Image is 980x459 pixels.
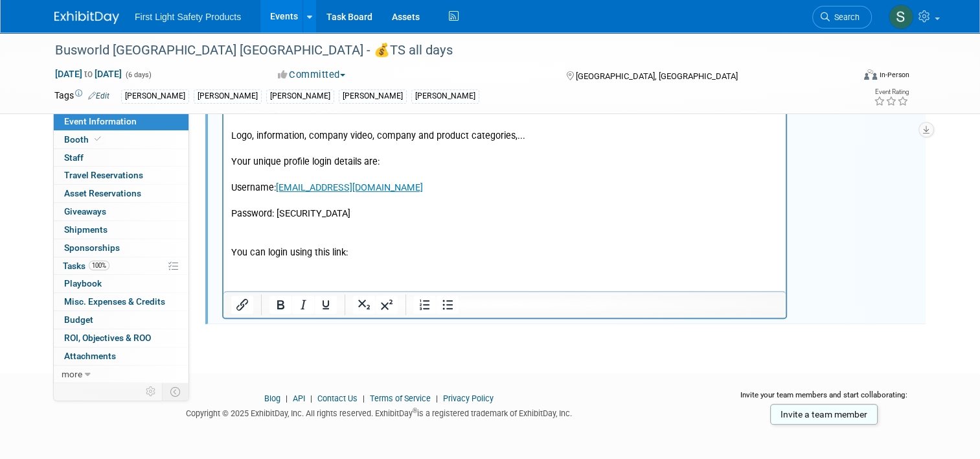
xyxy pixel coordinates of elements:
a: Edit [88,91,109,100]
div: In-Person [879,70,909,80]
button: Italic [292,296,314,314]
button: Bold [269,296,291,314]
button: Insert/edit link [231,296,253,314]
a: Staff [54,149,188,167]
div: Event Format [783,67,909,87]
a: Contact Us [317,394,358,403]
div: Event Rating [874,89,909,95]
b: NO EXTRA FEES! This platform replaces the paper catalogue [8,58,189,95]
b: 1. Update your company profile [8,240,138,251]
a: Privacy Policy [443,394,494,403]
a: Search [812,6,872,29]
span: Booth [64,134,104,145]
body: Rich Text Area. Press ALT-0 for help. [7,5,556,395]
button: Superscript [376,296,398,314]
a: Event Information [54,113,188,130]
a: Sponsorships [54,239,188,257]
div: [PERSON_NAME] [411,89,479,103]
a: [EMAIL_ADDRESS][DOMAIN_NAME] [52,318,199,329]
span: Shipments [64,224,108,235]
sup: ® [413,407,417,414]
div: Copyright © 2025 ExhibitDay, Inc. All rights reserved. ExhibitDay is a registered trademark of Ex... [54,405,703,419]
span: Sponsorships [64,242,120,253]
span: Budget [64,314,93,325]
span: Tasks [63,261,109,271]
span: more [62,369,82,379]
a: Asset Reservations [54,185,188,202]
img: Format-Inperson.png [864,69,877,80]
b: First Light Safety Products [111,32,223,43]
span: Travel Reservations [64,170,143,180]
span: | [433,394,441,403]
span: to [82,69,95,79]
b: What is in it for you (all for free)? [8,110,148,121]
td: Tags [54,89,109,104]
p: Dear Busworld Europe exhibitor, Your company profile for is live on the - SO, make sure you are s... [8,5,555,395]
span: | [282,394,291,403]
span: 100% [89,261,109,270]
span: [DATE] [DATE] [54,68,122,80]
button: Numbered list [414,296,436,314]
span: (6 days) [124,71,152,79]
button: Committed [273,68,350,82]
span: Giveaways [64,206,106,217]
td: Toggle Event Tabs [163,383,189,400]
b: What to do in 3 steps: [8,214,100,225]
span: First Light Safety Products [135,12,241,22]
a: Giveaways [54,203,188,220]
a: ROI, Objectives & ROO [54,329,188,347]
a: Attachments [54,347,188,365]
span: Search [830,12,860,22]
a: Playbook [54,275,188,292]
div: [PERSON_NAME] [194,89,262,103]
span: Misc. Expenses & Credits [64,296,165,307]
span: Attachments [64,351,116,361]
span: Staff [64,152,84,163]
div: [PERSON_NAME] [266,89,334,103]
a: Blog [264,394,280,403]
div: [PERSON_NAME] [121,89,189,103]
a: API [293,394,305,403]
div: [PERSON_NAME] [339,89,407,103]
b: NEW Busworld platform (website & app). [275,32,446,43]
a: Terms of Service [370,394,431,403]
span: | [359,394,368,403]
a: Travel Reservations [54,167,188,184]
img: Steph Willemsen [889,5,913,29]
span: | [307,394,315,403]
a: more [54,366,188,383]
div: Busworld [GEOGRAPHIC_DATA] [GEOGRAPHIC_DATA] - 💰TS all days [51,39,837,62]
img: ExhibitDay [54,11,119,24]
button: Bullet list [437,296,459,314]
span: ROI, Objectives & ROO [64,333,151,343]
a: Budget [54,311,188,329]
a: Booth [54,131,188,148]
button: Subscript [353,296,375,314]
a: Invite a team member [770,404,878,425]
td: Personalize Event Tab Strip [140,383,163,400]
i: Booth reservation complete [95,135,101,143]
a: Tasks100% [54,257,188,275]
b: more leads! [96,188,145,199]
a: Misc. Expenses & Credits [54,293,188,311]
button: Underline [315,296,337,314]
span: Playbook [64,278,102,288]
div: Invite your team members and start collaborating: [722,390,926,409]
span: Event Information [64,116,137,126]
span: Asset Reservations [64,188,141,198]
span: [GEOGRAPHIC_DATA], [GEOGRAPHIC_DATA] [576,71,738,81]
a: Shipments [54,221,188,239]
